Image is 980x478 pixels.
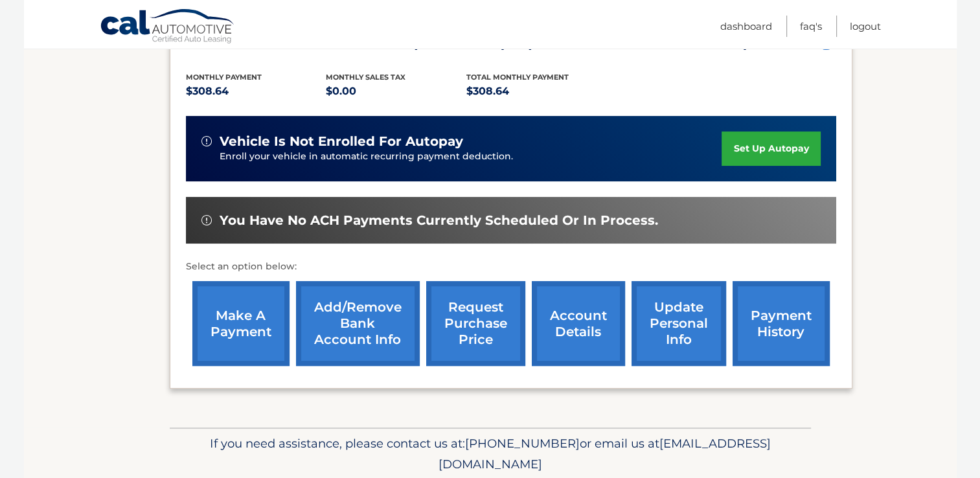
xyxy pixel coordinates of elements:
a: payment history [733,281,830,366]
img: alert-white.svg [201,136,212,146]
a: Add/Remove bank account info [296,281,420,366]
span: Monthly Payment [186,73,262,82]
a: account details [532,281,625,366]
p: Select an option below: [186,259,836,275]
a: Dashboard [720,16,772,37]
span: Total Monthly Payment [466,73,569,82]
span: [EMAIL_ADDRESS][DOMAIN_NAME] [439,436,771,472]
a: make a payment [192,281,290,366]
a: Cal Automotive [100,8,236,46]
a: Logout [850,16,881,37]
span: Monthly sales Tax [326,73,405,82]
span: vehicle is not enrolled for autopay [220,133,463,150]
span: [PHONE_NUMBER] [465,436,580,451]
a: set up autopay [722,131,820,166]
p: $308.64 [466,82,607,100]
img: alert-white.svg [201,215,212,225]
p: Enroll your vehicle in automatic recurring payment deduction. [220,150,722,164]
p: $0.00 [326,82,466,100]
span: You have no ACH payments currently scheduled or in process. [220,212,658,229]
a: FAQ's [800,16,822,37]
p: $308.64 [186,82,326,100]
a: request purchase price [426,281,525,366]
a: update personal info [632,281,726,366]
p: If you need assistance, please contact us at: or email us at [178,433,803,475]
